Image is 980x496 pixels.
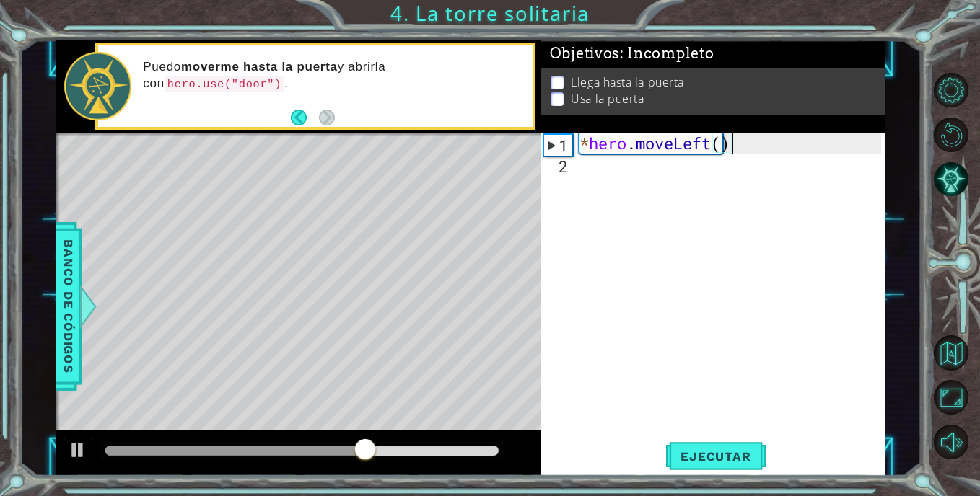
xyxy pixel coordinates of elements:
button: Shift+Enter: Ejecutar el código. [666,439,765,474]
button: Sonido apagado [934,425,968,459]
span: Ejecutar [666,449,765,464]
strong: moverme hasta la puerta [181,60,338,74]
button: Ctrl + P: Play [64,437,92,466]
p: Usa la puerta [571,85,644,101]
button: Opciones de nivel [934,73,968,107]
button: Reiniciar nivel [934,118,968,152]
button: Volver al mapa [934,335,968,370]
span: : Incompleto [620,38,714,56]
a: Volver al mapa [936,330,980,375]
button: Pista IA [934,161,968,196]
button: Maximizar navegador [934,380,968,415]
div: 1 [544,135,572,156]
span: Objetivos [550,38,714,56]
p: Puedo y abrirla con . [143,59,522,92]
code: hero.use("door") [165,76,284,92]
span: Banco de códigos [64,232,87,381]
button: Back [291,110,319,125]
div: 2 [543,156,572,177]
button: Next [319,110,335,125]
p: Llega hasta la puerta [571,68,684,84]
